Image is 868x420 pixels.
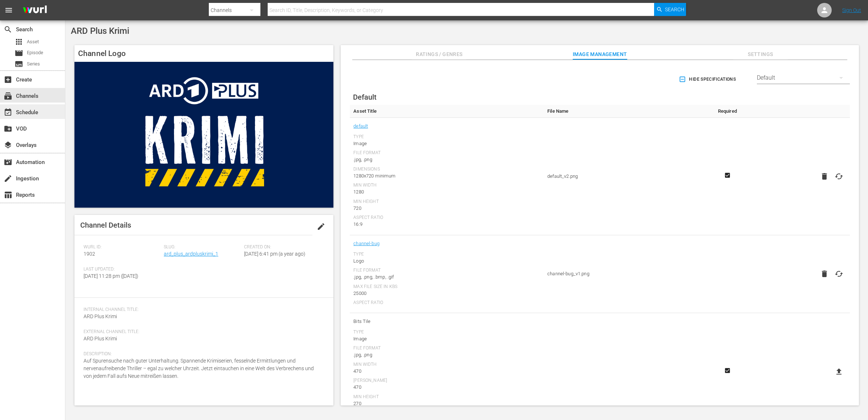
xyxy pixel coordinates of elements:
[317,222,325,231] span: edit
[84,307,321,313] span: Internal Channel Title:
[244,251,305,257] span: [DATE] 6:41 pm (a year ago)
[842,7,861,13] a: Sign Out
[544,235,707,313] td: channel-bug_v1.png
[15,49,23,57] span: Episode
[353,273,540,281] div: .jpg, .png, .bmp, .gif
[353,362,540,368] div: Min Width
[353,172,540,180] div: 1280x720 minimum
[665,3,684,16] span: Search
[353,134,540,140] div: Type
[4,25,12,34] span: Search
[4,75,12,84] span: Create
[412,50,466,59] span: Ratings / Genres
[353,252,540,257] div: Type
[80,221,131,229] span: Channel Details
[84,329,321,335] span: External Channel Title:
[353,156,540,163] div: .jpg, .png
[164,251,218,257] a: ard_plus_ardpluskrimi_1
[353,268,540,273] div: File Format
[84,273,138,279] span: [DATE] 11:28 pm ([DATE])
[164,244,240,250] span: Slug:
[353,394,540,400] div: Min Height
[353,284,540,290] div: Max File Size In Kbs
[84,251,95,257] span: 1902
[4,124,12,133] span: VOD
[544,105,707,118] th: File Name
[353,400,540,407] div: 270
[71,26,129,36] span: ARD Plus Krimi
[84,336,117,341] span: ARD Plus Krimi
[27,38,39,45] span: Asset
[4,158,12,167] span: Automation
[4,141,12,149] span: Overlays
[353,215,540,221] div: Aspect Ratio
[244,244,321,250] span: Created On:
[4,174,12,183] span: Ingestion
[84,351,321,357] span: Description:
[4,191,12,199] span: Reports
[84,244,160,250] span: Wurl ID:
[17,2,52,19] img: ans4CAIJ8jUAAAAAAAAAAAAAAAAAAAAAAAAgQb4GAAAAAAAAAAAAAAAAAAAAAAAAJMjXAAAAAAAAAAAAAAAAAAAAAAAAgAT5G...
[353,140,540,147] div: Image
[353,205,540,212] div: 720
[353,167,540,172] div: Dimensions
[733,50,788,59] span: Settings
[353,257,540,265] div: Logo
[677,69,739,89] button: Hide Specifications
[353,183,540,188] div: Min Width
[353,188,540,196] div: 1280
[27,60,40,68] span: Series
[723,172,732,179] svg: Required
[4,108,12,117] span: Schedule
[723,367,732,374] svg: Required
[353,290,540,297] div: 25000
[680,76,736,83] span: Hide Specifications
[353,239,380,248] a: channel-bug
[353,345,540,351] div: File Format
[353,368,540,375] div: 470
[312,218,330,235] button: edit
[757,68,850,88] div: Default
[654,3,686,16] button: Search
[573,50,627,59] span: Image Management
[353,300,540,306] div: Aspect Ratio
[353,351,540,359] div: .jpg, .png
[4,6,13,15] span: menu
[4,92,12,100] span: Channels
[353,317,540,326] span: Bits Tile
[353,121,368,131] a: default
[84,358,314,379] span: Auf Spurensuche nach guter Unterhaltung. Spannende Krimiserien, fesselnde Ermittlungen und nerven...
[350,105,544,118] th: Asset Title
[353,199,540,205] div: Min Height
[707,105,748,118] th: Required
[84,267,160,272] span: Last Updated:
[353,221,540,228] div: 16:9
[353,378,540,384] div: [PERSON_NAME]
[353,384,540,391] div: 470
[27,49,43,56] span: Episode
[74,62,333,208] img: ARD Plus Krimi
[353,150,540,156] div: File Format
[353,93,377,101] span: Default
[15,37,23,46] span: Asset
[353,335,540,343] div: Image
[84,313,117,319] span: ARD Plus Krimi
[15,60,23,68] span: Series
[74,45,333,62] h4: Channel Logo
[353,329,540,335] div: Type
[544,118,707,235] td: default_v2.png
